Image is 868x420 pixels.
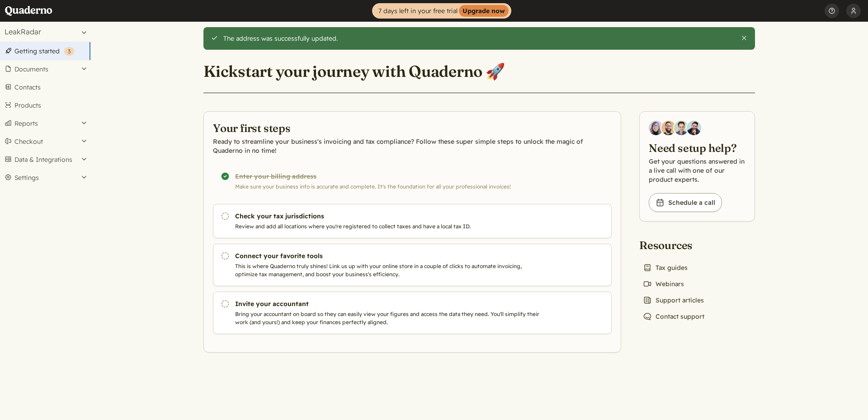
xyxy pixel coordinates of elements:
p: Get your questions answered in a live call with one of our product experts. [649,157,745,184]
button: Close this alert [741,34,748,42]
a: Support articles [639,294,708,307]
a: Tax guides [639,261,691,274]
p: Review and add all locations where you're registered to collect taxes and have a local tax ID. [235,222,543,231]
span: 3 [68,48,71,55]
p: This is where Quaderno truly shines! Link us up with your online store in a couple of clicks to a... [235,262,543,278]
img: Jairo Fumero, Account Executive at Quaderno [661,121,676,135]
p: Bring your accountant on board so they can easily view your figures and access the data they need... [235,310,543,326]
h3: Connect your favorite tools [235,251,543,260]
div: The address was successfully updated. [223,34,734,42]
h2: Resources [639,238,708,252]
img: Javier Rubio, DevRel at Quaderno [687,121,701,135]
a: Contact support [639,310,708,323]
img: Ivo Oltmans, Business Developer at Quaderno [674,121,689,135]
a: Check your tax jurisdictions Review and add all locations where you're registered to collect taxe... [213,204,612,238]
a: Invite your accountant Bring your accountant on board so they can easily view your figures and ac... [213,292,612,334]
p: Ready to streamline your business's invoicing and tax compliance? Follow these super simple steps... [213,137,612,155]
img: Diana Carrasco, Account Executive at Quaderno [649,121,663,135]
strong: Upgrade now [459,5,509,17]
a: 7 days left in your free trialUpgrade now [372,3,511,19]
a: Connect your favorite tools This is where Quaderno truly shines! Link us up with your online stor... [213,244,612,286]
a: Webinars [639,278,688,290]
h3: Invite your accountant [235,299,543,308]
a: Schedule a call [649,193,722,212]
h3: Check your tax jurisdictions [235,212,543,221]
h1: Kickstart your journey with Quaderno 🚀 [203,61,505,81]
h2: Need setup help? [649,141,745,155]
h2: Your first steps [213,121,612,135]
